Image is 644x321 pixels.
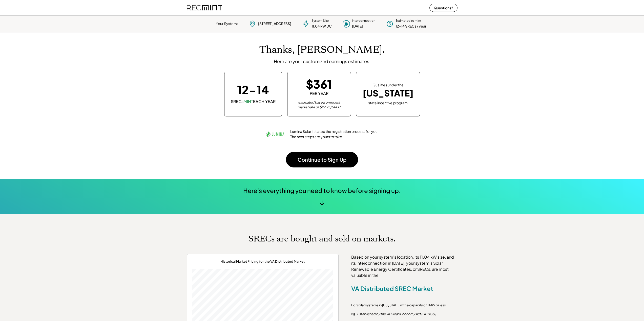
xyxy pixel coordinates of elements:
div: Here are your customized earnings estimates. [274,58,370,64]
button: Questions? [429,4,458,12]
div: 11.04 kW DC [311,24,332,29]
div: [US_STATE] [363,88,413,98]
img: lumina.png [265,124,285,144]
div: 12-14 SRECs / year [396,24,426,29]
div: $361 [306,78,332,90]
h1: Thanks, [PERSON_NAME]. [259,44,385,56]
h1: SRECs are bought and sold on markets. [248,234,396,244]
div: [STREET_ADDRESS] [258,21,291,26]
div: Historical Market Pricing for the VA Distributed Market [220,259,305,264]
div: Established by the VA Clean Economy Act (HB1430) [357,312,458,317]
div: Here's everything you need to know before signing up. [243,186,401,195]
div: Estimated to mint [396,19,421,23]
div: Qualifies under the [372,83,404,88]
div: Based on your system's location, its 11.04 kW size, and its interconnection in [DATE], your syste... [351,254,458,278]
div: 12-14 [237,84,269,95]
div: state incentive program [368,100,408,106]
img: recmint-logotype%403x%20%281%29.jpeg [187,1,222,14]
div: SRECs EACH YEAR [231,99,276,104]
div: [DATE] [352,24,363,29]
font: MINT [243,99,253,104]
button: Continue to Sign Up [286,152,358,167]
div: Your System: [216,21,238,26]
div: System Size [311,19,329,23]
div: Lumina Solar initiated the registration process for you. The next steps are yours to take. [290,129,379,139]
div: VA Distributed SREC Market [351,285,433,292]
div: ↓ [320,199,324,206]
div: PER YEAR [310,91,328,96]
div: For solar systems in [US_STATE] with a capacity of 1 MW or less. [351,303,447,308]
div: estimated based on recent market rate of $27.25/SREC [294,100,344,110]
div: Interconnection [352,19,375,23]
